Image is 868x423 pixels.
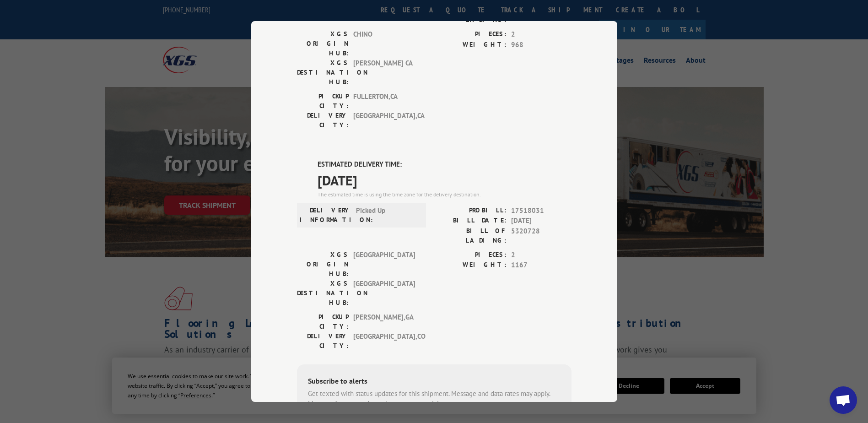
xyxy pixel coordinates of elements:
div: Get texted with status updates for this shipment. Message and data rates may apply. Message frequ... [308,389,561,409]
span: 2 [511,250,571,260]
span: 17518031 [511,206,571,216]
label: DELIVERY CITY: [297,331,349,351]
span: [PERSON_NAME] , GA [353,312,415,331]
span: FULLERTON , CA [353,92,415,111]
label: PROBILL: [434,206,507,216]
label: ESTIMATED DELIVERY TIME: [318,159,571,170]
label: PICKUP CITY: [297,312,349,331]
label: XGS DESTINATION HUB: [297,279,349,308]
span: [GEOGRAPHIC_DATA] [353,250,415,279]
span: [DATE] [318,170,571,190]
label: DELIVERY CITY: [297,111,349,130]
label: DELIVERY INFORMATION: [300,206,351,225]
label: XGS DESTINATION HUB: [297,58,349,87]
label: WEIGHT: [434,40,507,50]
span: [GEOGRAPHIC_DATA] [353,279,415,308]
span: 2 [511,29,571,40]
label: XGS ORIGIN HUB: [297,29,349,58]
span: [GEOGRAPHIC_DATA] , CO [353,331,415,351]
span: [DATE] [511,216,571,226]
span: 5320728 [511,226,571,245]
span: [GEOGRAPHIC_DATA] , CA [353,111,415,130]
label: BILL OF LADING: [434,226,507,245]
span: 1167 [511,260,571,271]
label: WEIGHT: [434,260,507,271]
span: [PERSON_NAME] CA [353,58,415,87]
label: PIECES: [434,29,507,40]
label: PICKUP CITY: [297,92,349,111]
label: BILL DATE: [434,216,507,226]
label: XGS ORIGIN HUB: [297,250,349,279]
span: Picked Up [356,206,418,225]
span: 968 [511,40,571,50]
div: Open chat [830,386,857,414]
span: CHINO [353,29,415,58]
div: The estimated time is using the time zone for the delivery destination. [318,190,571,199]
label: PIECES: [434,250,507,260]
div: Subscribe to alerts [308,375,561,389]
